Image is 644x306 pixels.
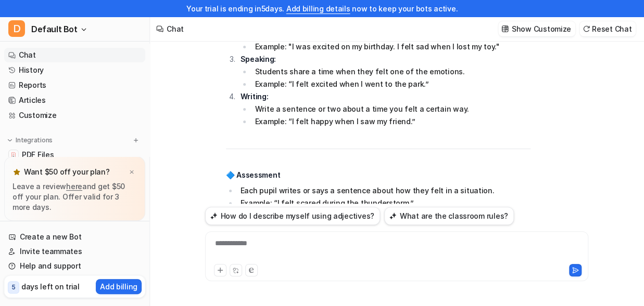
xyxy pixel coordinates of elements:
[8,20,25,37] span: D
[251,103,530,115] li: Write a sentence or two about a time you felt a certain way.
[237,184,531,197] li: Each pupil writes or says a sentence about how they felt in a situation.
[286,4,350,13] a: Add billing details
[251,41,530,53] li: Example: "I was excited on my birthday. I felt sad when I lost my toy."
[100,281,137,292] p: Add billing
[237,197,531,209] li: Example: “I felt scared during the thunderstorm.”
[11,283,16,292] p: 5
[251,78,530,90] li: Example: “I felt excited when I went to the park.”
[4,78,145,92] a: Reports
[10,152,17,158] img: PDF Files
[12,168,21,176] img: star
[4,259,145,273] a: Help and support
[4,135,56,145] button: Integrations
[12,181,137,212] p: Leave a review and get $50 off your plan. Offer valid for 3 more days.
[205,207,380,225] button: How do I describe myself using adjectives?
[129,169,135,176] img: x
[4,108,145,123] a: Customize
[512,23,571,34] p: Show Customize
[167,23,184,34] div: Chat
[66,182,82,191] a: here
[31,22,78,36] span: Default Bot
[226,170,531,180] h4: 🔷 Assessment
[6,137,14,144] img: expand menu
[96,279,142,294] button: Add billing
[583,25,590,33] img: reset
[4,148,145,162] a: PDF FilesPDF Files
[16,136,53,144] p: Integrations
[4,93,145,108] a: Articles
[384,207,514,225] button: What are the classroom rules?
[4,48,145,62] a: Chat
[579,21,636,36] button: Reset Chat
[21,281,80,292] p: days left on trial
[4,230,145,244] a: Create a new Bot
[240,92,268,101] strong: Writing:
[501,25,509,33] img: customize
[251,115,530,128] li: Example: “I felt happy when I saw my friend.”
[132,137,140,144] img: menu_add.svg
[251,65,530,78] li: Students share a time when they felt one of the emotions.
[498,21,575,36] button: Show Customize
[22,150,54,160] span: PDF Files
[4,244,145,259] a: Invite teammates
[4,63,145,77] a: History
[24,167,110,177] p: Want $50 off your plan?
[240,55,275,63] strong: Speaking:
